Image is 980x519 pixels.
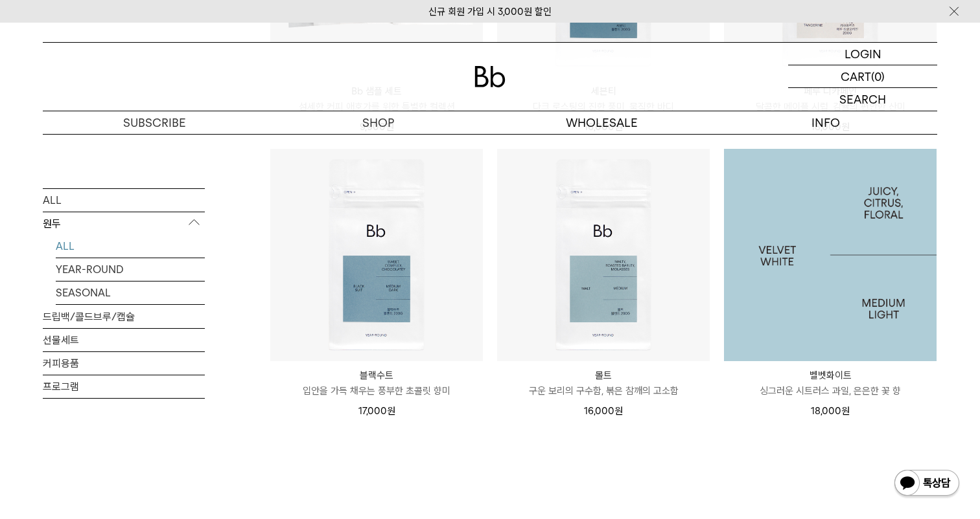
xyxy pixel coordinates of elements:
p: 구운 보리의 구수함, 볶은 참깨의 고소함 [497,383,710,399]
a: 선물세트 [43,328,205,351]
p: 입안을 가득 채우는 풍부한 초콜릿 향미 [270,383,483,399]
a: 벨벳화이트 싱그러운 시트러스 과일, 은은한 꽃 향 [724,368,937,399]
p: WHOLESALE [490,111,714,134]
img: 로고 [474,66,506,87]
p: 원두 [43,212,205,235]
a: 프로그램 [43,375,205,397]
p: (0) [871,65,885,87]
p: SEARCH [839,88,886,111]
p: INFO [714,111,937,134]
a: SHOP [266,111,490,134]
a: YEAR-ROUND [56,258,205,280]
a: 신규 회원 가입 시 3,000원 할인 [428,6,552,17]
a: 벨벳화이트 [724,149,937,361]
a: 커피용품 [43,351,205,374]
a: SEASONAL [56,281,205,304]
a: ALL [56,234,205,257]
p: 싱그러운 시트러스 과일, 은은한 꽃 향 [724,383,937,399]
img: 카카오톡 채널 1:1 채팅 버튼 [893,469,961,500]
p: 벨벳화이트 [724,368,937,383]
a: ALL [43,188,205,211]
a: CART (0) [788,65,937,88]
img: 블랙수트 [270,149,483,361]
span: 17,000 [358,405,395,417]
span: 18,000 [811,405,850,417]
a: 블랙수트 입안을 가득 채우는 풍부한 초콜릿 향미 [270,368,483,399]
p: 블랙수트 [270,368,483,383]
p: LOGIN [845,43,881,65]
img: 1000000025_add2_054.jpg [724,149,937,361]
a: LOGIN [788,43,937,65]
a: 몰트 구운 보리의 구수함, 볶은 참깨의 고소함 [497,368,710,399]
a: 드립백/콜드브루/캡슐 [43,305,205,327]
span: 원 [841,405,850,417]
a: SUBSCRIBE [43,111,266,134]
p: CART [841,65,871,87]
img: 몰트 [497,149,710,361]
span: 16,000 [584,405,623,417]
p: 몰트 [497,368,710,383]
span: 원 [387,405,395,417]
span: 원 [614,405,623,417]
